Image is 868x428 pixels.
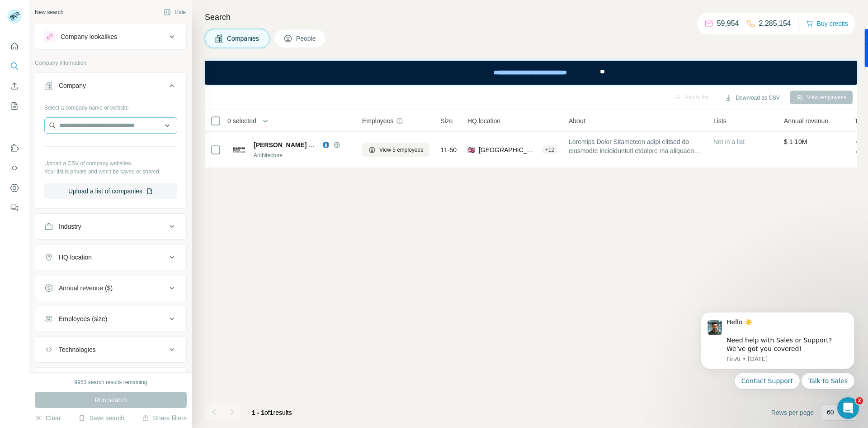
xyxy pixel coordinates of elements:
div: Annual revenue ($) [59,284,113,293]
button: HQ location [35,246,186,268]
img: LinkedIn logo [322,141,330,149]
button: Share filters [142,414,187,423]
span: About [569,116,585,125]
span: Size [440,116,453,125]
span: 1 - 1 [252,409,264,416]
button: Keywords [35,370,186,391]
span: results [252,409,292,416]
div: Select a company name or website [44,100,177,112]
button: Employees (size) [35,308,186,330]
img: Logo of Jonathan Clark Architects [232,143,246,157]
p: 59,954 [717,18,739,29]
button: Dashboard [7,180,22,196]
span: 0 selected [227,116,256,125]
div: Employees (size) [59,314,107,323]
button: Quick start [7,38,22,54]
p: 2,285,154 [759,18,791,29]
iframe: Intercom live chat [837,397,859,419]
span: Lists [713,116,726,125]
button: Annual revenue ($) [35,277,186,299]
div: Industry [59,222,81,231]
button: Clear [35,414,61,423]
span: [PERSON_NAME] Architects [254,141,339,149]
span: Annual revenue [784,116,828,125]
button: Company lookalikes [35,26,186,48]
div: New search [35,8,63,16]
p: Company information [35,59,187,67]
button: Use Surfe API [7,160,22,176]
span: View 5 employees [379,146,423,154]
div: + 12 [542,146,558,154]
button: Use Surfe on LinkedIn [7,140,22,156]
div: HQ location [59,253,92,262]
button: Buy credits [806,17,848,30]
h4: Search [205,11,857,24]
div: Technologies [59,345,96,354]
div: Architecture [254,151,351,159]
button: My lists [7,98,22,114]
button: Upload a list of companies [44,183,177,199]
iframe: Intercom notifications message [687,301,868,423]
p: Your list is private and won't be saved or shared. [44,168,177,176]
span: Not in a list [713,138,745,145]
span: People [296,34,317,43]
button: Save search [78,414,124,423]
div: Company [59,81,86,90]
button: Feedback [7,200,22,216]
button: Technologies [35,339,186,361]
button: Search [7,58,22,74]
span: Employees [362,116,393,125]
span: Loremips Dolor Sitametcon adipi elitsed do eiusmodte incididuntutl etdolore ma aliquaen admin ven... [569,137,703,155]
button: Download as CSV [718,91,786,105]
iframe: Banner [205,61,857,85]
span: 1 [270,409,274,416]
span: 11-50 [440,145,457,154]
span: Companies [227,34,260,43]
span: [GEOGRAPHIC_DATA], [GEOGRAPHIC_DATA] [479,145,538,154]
div: 9953 search results remaining [75,378,147,386]
span: HQ location [467,116,500,125]
span: 🇬🇧 [467,145,475,154]
div: Company lookalikes [61,32,117,41]
button: Enrich CSV [7,78,22,94]
button: Industry [35,216,186,237]
button: Hide [157,5,192,19]
span: $ 1-10M [784,138,807,145]
p: Upload a CSV of company websites. [44,159,177,168]
span: 2 [856,397,863,404]
button: View 5 employees [362,143,429,157]
button: Company [35,75,186,100]
span: of [264,409,270,416]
